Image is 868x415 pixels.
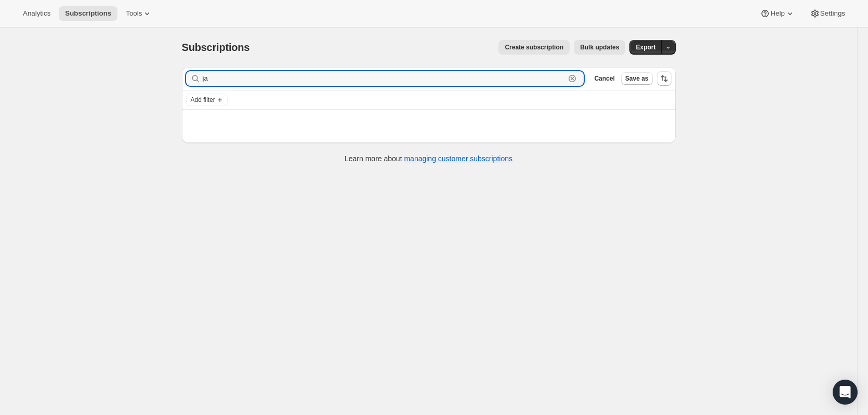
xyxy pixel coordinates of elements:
[126,9,142,18] span: Tools
[505,43,563,51] span: Create subscription
[820,9,845,18] span: Settings
[754,6,801,21] button: Help
[186,94,228,106] button: Add filter
[621,72,653,85] button: Save as
[629,40,662,55] button: Export
[770,9,784,18] span: Help
[182,42,250,53] span: Subscriptions
[191,96,215,104] span: Add filter
[636,43,655,51] span: Export
[345,153,512,164] p: Learn more about
[580,43,619,51] span: Bulk updates
[574,40,625,55] button: Bulk updates
[833,380,858,405] div: Open Intercom Messenger
[567,73,577,84] button: Clear
[65,9,111,18] span: Subscriptions
[625,74,649,83] span: Save as
[590,72,619,85] button: Cancel
[23,9,50,18] span: Analytics
[804,6,851,21] button: Settings
[59,6,117,21] button: Subscriptions
[203,71,565,86] input: Filter subscribers
[17,6,57,21] button: Analytics
[404,154,512,163] a: managing customer subscriptions
[594,74,614,83] span: Cancel
[498,40,570,55] button: Create subscription
[657,71,672,86] button: Sort the results
[120,6,159,21] button: Tools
